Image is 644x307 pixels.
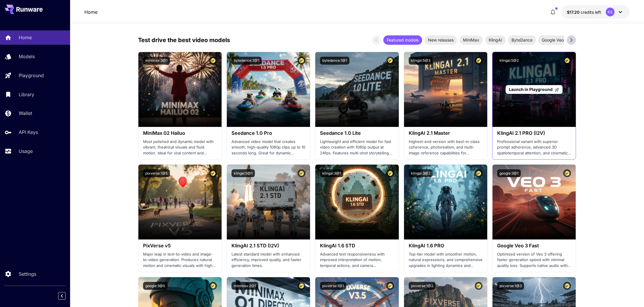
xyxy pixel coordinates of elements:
[497,169,521,177] button: google:3@1
[232,251,305,269] p: Latest standard model with enhanced efficiency, improved quality, and faster generation times.
[563,57,571,65] button: Certified Model – Vetted for best performance and includes a commercial license.
[232,57,262,65] button: bytedance:2@1
[143,139,217,156] p: Most polished and dynamic model with vibrant, theatrical visuals and fluid motion. Ideal for vira...
[138,165,222,239] img: alt
[209,57,217,65] button: Certified Model – Vetted for best performance and includes a commercial license.
[315,52,398,127] img: alt
[297,57,305,65] button: Certified Model – Vetted for best performance and includes a commercial license.
[138,52,222,127] img: alt
[84,8,98,15] a: Home
[320,243,394,249] h3: KlingAI 1.6 STD
[459,37,483,43] span: MiniMax
[320,57,349,65] button: bytedance:1@1
[424,37,457,43] span: New releases
[232,282,258,290] button: minimax:2@1
[409,139,483,156] p: Highest-end version with best-in-class coherence, photorealism, and multi-image reference capabil...
[143,251,217,269] p: Major leap in text-to-video and image-to-video generation. Produces natural motion and cinematic ...
[497,57,521,65] button: klingai:5@2
[497,130,571,136] h3: KlingAI 2.1 PRO (I2V)
[232,169,255,177] button: klingai:5@1
[386,169,394,177] button: Certified Model – Vetted for best performance and includes a commercial license.
[84,8,98,15] nav: breadcrumb
[409,243,483,249] h3: KlingAI 1.6 PRO
[459,35,483,45] div: MiniMax
[297,169,305,177] button: Certified Model – Vetted for best performance and includes a commercial license.
[538,37,567,43] span: Google Veo
[315,165,398,239] img: alt
[232,139,305,156] p: Advanced video model that creates smooth, high-quality 1080p clips up to 10 seconds long. Great f...
[209,169,217,177] button: Certified Model – Vetted for best performance and includes a commercial license.
[227,52,310,127] img: alt
[563,169,571,177] button: Certified Model – Vetted for best performance and includes a commercial license.
[320,282,346,290] button: pixverse:1@1
[320,130,394,136] h3: Seedance 1.0 Lite
[232,130,305,136] h3: Seedance 1.0 Pro
[567,10,581,15] span: $17.20
[232,243,305,249] h3: KlingAI 2.1 STD (I2V)
[19,34,32,41] p: Home
[58,292,66,300] button: Collapse sidebar
[383,35,422,45] div: Featured models
[62,291,70,301] div: Collapse sidebar
[409,282,436,290] button: pixverse:1@2
[424,35,457,45] div: New releases
[297,282,305,290] button: Certified Model – Vetted for best performance and includes a commercial license.
[143,243,217,249] h3: PixVerse v5
[19,53,35,60] p: Models
[492,165,576,239] img: alt
[497,139,571,156] p: Professional variant with superior prompt adherence, advanced 3D spatiotemporal attention, and ci...
[227,165,310,239] img: alt
[506,85,563,94] a: Launch in Playground
[561,5,630,19] button: $17.19771KS
[19,148,33,155] p: Usage
[475,169,483,177] button: Certified Model – Vetted for best performance and includes a commercial license.
[320,251,394,269] p: Advanced text responsiveness with improved interpretation of motion, temporal actions, and camera...
[581,10,601,15] span: credits left
[508,35,536,45] div: ByteDance
[143,169,170,177] button: pixverse:1@5
[19,72,44,79] p: Playground
[138,36,230,44] p: Test drive the best video models
[409,57,433,65] button: klingai:5@3
[409,130,483,136] h3: KlingAI 2.1 Master
[497,243,571,249] h3: Google Veo 3 Fast
[538,35,567,45] div: Google Veo
[320,139,394,156] p: Lightweight and efficient model for fast video creation with 1080p output at 24fps. Features mult...
[386,282,394,290] button: Certified Model – Vetted for best performance and includes a commercial license.
[485,35,506,45] div: KlingAI
[383,37,422,43] span: Featured models
[485,37,506,43] span: KlingAI
[209,282,217,290] button: Certified Model – Vetted for best performance and includes a commercial license.
[19,270,36,277] p: Settings
[19,91,34,98] p: Library
[606,8,615,16] div: KS
[508,37,536,43] span: ByteDance
[19,110,32,117] p: Wallet
[320,169,343,177] button: klingai:3@1
[143,130,217,136] h3: MiniMax 02 Hailuo
[567,9,601,15] div: $17.19771
[404,165,487,239] img: alt
[143,282,168,290] button: google:3@0
[497,282,524,290] button: pixverse:1@3
[475,282,483,290] button: Certified Model – Vetted for best performance and includes a commercial license.
[386,57,394,65] button: Certified Model – Vetted for best performance and includes a commercial license.
[475,57,483,65] button: Certified Model – Vetted for best performance and includes a commercial license.
[409,169,433,177] button: klingai:3@2
[19,129,38,136] p: API Keys
[404,52,487,127] img: alt
[409,251,483,269] p: Top-tier model with smoother motion, natural expressions, and comprehensive upgrades in lighting ...
[563,282,571,290] button: Certified Model – Vetted for best performance and includes a commercial license.
[509,87,553,92] span: Launch in Playground
[497,251,571,269] p: Optimized version of Veo 3 offering faster generation speed with minimal quality loss. Supports n...
[143,57,170,65] button: minimax:3@1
